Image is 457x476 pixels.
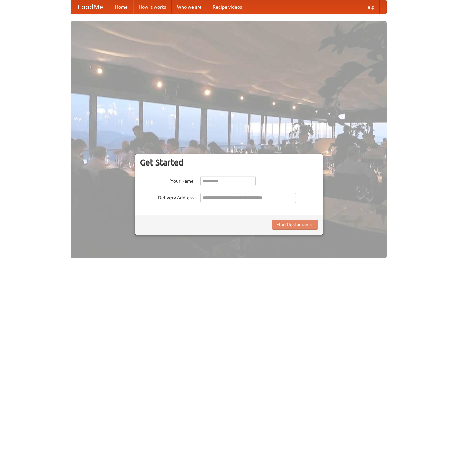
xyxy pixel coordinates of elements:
[272,220,318,230] button: Find Restaurants!
[207,0,247,14] a: Recipe videos
[359,0,380,14] a: Help
[140,176,194,184] label: Your Name
[140,193,194,201] label: Delivery Address
[133,0,172,14] a: How it works
[140,157,318,168] h3: Get Started
[71,0,110,14] a: FoodMe
[172,0,207,14] a: Who we are
[110,0,133,14] a: Home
